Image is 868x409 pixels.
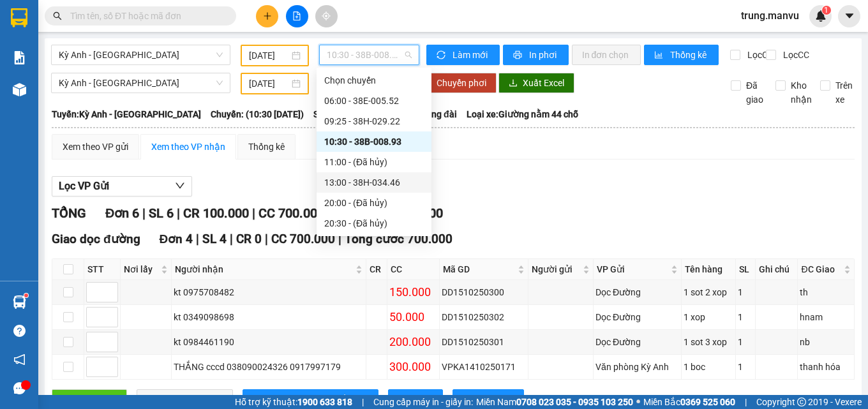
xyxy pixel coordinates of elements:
[815,10,827,22] img: icon-new-feature
[684,310,733,324] div: 1 xop
[595,360,679,374] div: Văn phòng Kỳ Anh
[52,232,140,246] span: Giao dọc đường
[13,295,26,309] img: warehouse-icon
[442,360,526,374] div: VPKA1410250171
[362,395,364,409] span: |
[654,50,665,61] span: bar-chart
[286,5,308,27] button: file-add
[196,232,199,246] span: |
[105,205,139,221] span: Đơn 6
[595,310,679,324] div: Dọc Đường
[324,135,424,149] div: 10:30 - 38B-008.93
[63,140,128,154] div: Xem theo VP gửi
[211,107,304,121] span: Chuyến: (10:30 [DATE])
[84,259,121,280] th: STT
[124,262,158,276] span: Nơi lấy
[267,392,368,406] span: [PERSON_NAME] sắp xếp
[322,11,331,20] span: aim
[149,205,174,221] span: SL 6
[13,353,26,366] span: notification
[324,94,424,108] div: 06:00 - 38E-005.52
[756,259,798,280] th: Ghi chú
[252,205,255,221] span: |
[644,45,719,65] button: bar-chartThống kê
[412,392,433,406] span: In DS
[373,395,473,409] span: Cung cấp máy in - giấy in:
[594,305,682,330] td: Dọc Đường
[532,262,580,276] span: Người gửi
[59,178,109,194] span: Lọc VP Gửi
[271,232,335,246] span: CC 700.000
[59,73,223,93] span: Kỳ Anh - Hà Nội
[503,45,569,65] button: printerIn phơi
[174,285,364,299] div: kt 0975708482
[684,360,733,374] div: 1 boc
[597,262,668,276] span: VP Gửi
[249,48,290,63] input: 14/10/2025
[175,181,185,191] span: down
[235,395,352,409] span: Hỗ trợ kỹ thuật:
[440,330,528,355] td: DD1510250301
[498,73,574,93] button: downloadXuất Excel
[249,77,290,91] input: 14/10/2025
[684,285,733,299] div: 1 sot 2 xop
[248,140,285,154] div: Thống kê
[426,45,500,65] button: syncLàm mới
[443,262,515,276] span: Mã GD
[844,10,855,22] span: caret-down
[477,392,514,406] span: In biên lai
[797,398,806,406] span: copyright
[338,232,341,246] span: |
[142,205,146,221] span: |
[822,6,831,15] sup: 1
[52,109,201,119] b: Tuyến: Kỳ Anh - [GEOGRAPHIC_DATA]
[160,232,193,246] span: Đơn 4
[387,259,440,280] th: CC
[174,310,364,324] div: kt 0349098698
[684,335,733,349] div: 1 sot 3 xop
[476,395,633,409] span: Miền Nam
[800,335,852,349] div: nb
[174,360,364,374] div: THẮNG cccd 038090024326 0917997179
[313,107,385,121] span: Số xe: 38B-008.93
[440,355,528,380] td: VPKA1410250171
[236,232,262,246] span: CR 0
[52,205,86,221] span: TỔNG
[830,78,858,107] span: Trên xe
[442,310,526,324] div: DD1510250302
[736,259,756,280] th: SL
[513,50,524,61] span: printer
[389,333,437,351] div: 200.000
[263,11,272,20] span: plus
[595,285,679,299] div: Dọc Đường
[440,280,528,305] td: DD1510250300
[122,75,228,101] div: Nhận: Bến Xe Nước Ngầm
[800,310,852,324] div: hnam
[731,8,809,24] span: trung.manvu
[394,107,457,121] span: Tài xế: Tổng đài
[324,155,424,169] div: 11:00 - (Đã hủy)
[680,397,735,407] strong: 0369 525 060
[13,51,26,64] img: solution-icon
[824,6,828,15] span: 1
[738,360,753,374] div: 1
[738,310,753,324] div: 1
[11,8,27,27] img: logo-vxr
[594,280,682,305] td: Dọc Đường
[786,78,817,107] span: Kho nhận
[366,259,387,280] th: CR
[177,205,180,221] span: |
[572,45,641,65] button: In đơn chọn
[13,382,26,394] span: message
[670,48,708,62] span: Thống kê
[800,360,852,374] div: thanh hóa
[230,232,233,246] span: |
[523,76,564,90] span: Xuất Excel
[516,397,633,407] strong: 0708 023 035 - 0935 103 250
[389,358,437,376] div: 300.000
[256,5,278,27] button: plus
[327,45,412,64] span: 10:30 - 38B-008.93
[324,175,424,190] div: 13:00 - 38H-034.46
[389,308,437,326] div: 50.000
[315,5,338,27] button: aim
